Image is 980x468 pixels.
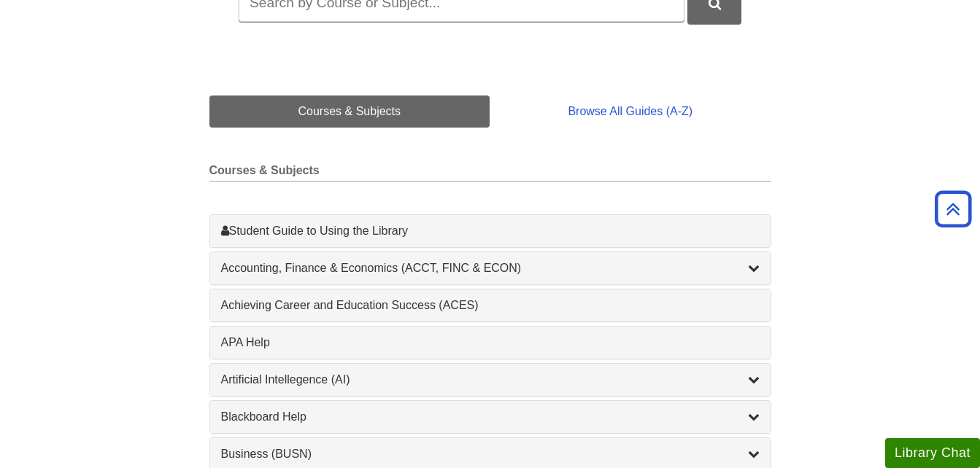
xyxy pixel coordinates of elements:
[221,297,760,314] a: Achieving Career and Education Success (ACES)
[221,445,760,463] a: Business (BUSN)
[209,164,771,182] h2: Courses & Subjects
[930,199,976,219] a: Back to Top
[885,438,980,468] button: Library Chat
[209,95,490,128] a: Courses & Subjects
[490,95,771,128] a: Browse All Guides (A-Z)
[221,260,760,277] a: Accounting, Finance & Economics (ACCT, FINC & ECON)
[221,371,760,389] a: Artificial Intellegence (AI)
[221,222,760,240] a: Student Guide to Using the Library
[221,334,760,351] a: APA Help
[221,408,760,426] a: Blackboard Help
